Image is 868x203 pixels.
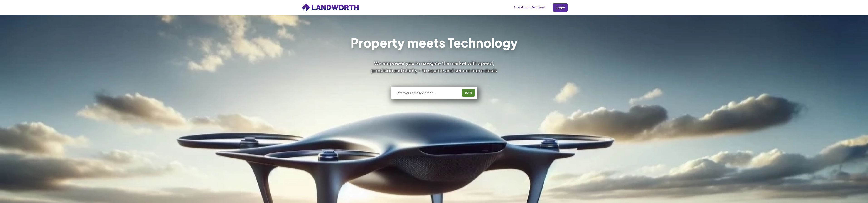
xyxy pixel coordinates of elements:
a: Login [553,3,568,12]
h1: Property meets Technology [350,36,518,49]
input: Enter your email address... [395,90,458,95]
div: JOIN [463,89,474,96]
div: We empower you to navigate the market with speed, precision and clarity - to source and secure mo... [365,60,503,74]
button: JOIN [462,89,475,97]
a: Create an Account [512,4,548,11]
